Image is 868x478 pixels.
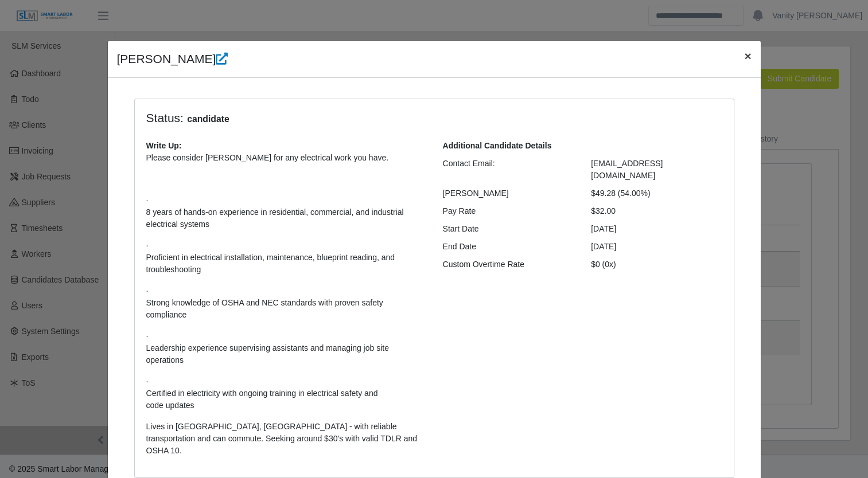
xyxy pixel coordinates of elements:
b: Additional Candidate Details [443,141,552,150]
p: Proficient in electrical installation, maintenance, blueprint reading, and troubleshooting [146,252,426,276]
div: Contact Email: [434,158,583,182]
b: Write Up: [146,141,182,150]
p: · · · · · Lives in [GEOGRAPHIC_DATA], [GEOGRAPHIC_DATA] - with reliable transportation and can co... [146,152,426,457]
p: Please consider [PERSON_NAME] for any electrical work you have. [146,152,426,164]
span: [EMAIL_ADDRESS][DOMAIN_NAME] [591,159,663,180]
div: End Date [434,241,583,253]
div: Custom Overtime Rate [434,258,583,271]
p: Leadership experience supervising assistants and managing job site operations [146,342,426,366]
span: $0 (0x) [591,260,616,269]
span: × [744,49,751,62]
div: Pay Rate [434,205,583,217]
div: [PERSON_NAME] [434,187,583,199]
p: Certified in electricity with ongoing training in electrical safety and code updates [146,387,426,412]
div: Start Date [434,223,583,235]
span: [DATE] [591,242,616,251]
div: $32.00 [582,205,731,217]
p: Strong knowledge of OSHA and NEC standards with proven safety compliance [146,297,426,321]
span: candidate [184,112,233,126]
div: [DATE] [582,223,731,235]
p: 8 years of hands-on experience in residential, commercial, and industrial electrical systems [146,206,426,230]
h4: [PERSON_NAME] [117,50,228,68]
h4: Status: [146,111,574,126]
button: Close [735,41,760,71]
div: $49.28 (54.00%) [582,187,731,199]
